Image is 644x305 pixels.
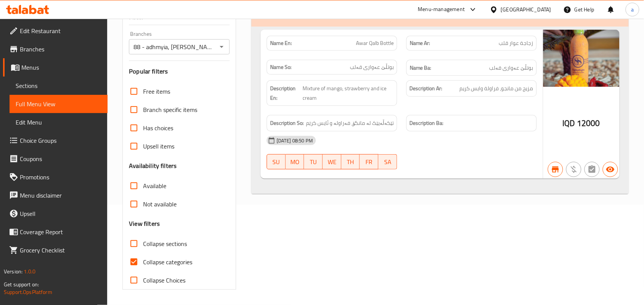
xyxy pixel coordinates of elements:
button: TU [304,154,323,169]
span: FR [363,156,375,168]
span: 12000 [577,116,600,131]
h3: Availability filters [129,161,177,170]
span: Collapse Choices [143,276,185,285]
img: Bottle_Awar_Qalb_10000637859041551366176.jpg [543,30,620,87]
span: Coverage Report [20,227,101,236]
span: Promotions [20,172,101,182]
strong: Description So: [270,118,304,128]
span: Awar Qalb Bottle [356,39,394,47]
span: MO [289,156,301,168]
span: TU [307,156,320,168]
button: SU [267,154,286,169]
span: Collapse sections [143,239,187,248]
span: Menus [21,63,101,72]
span: Not available [143,200,177,209]
span: WE [326,156,338,168]
strong: Name En: [270,39,292,47]
span: a [631,5,634,14]
span: Menu disclaimer [20,191,101,200]
span: Branch specific items [143,105,197,114]
strong: Name Ar: [410,39,430,47]
span: [DATE] 08:50 PM [274,137,316,144]
a: Grocery Checklist [3,241,108,259]
h3: Popular filters [129,67,230,76]
a: Coupons [3,150,108,168]
span: Upsell [20,209,101,218]
button: TH [341,154,360,169]
div: [GEOGRAPHIC_DATA] [501,5,551,14]
button: MO [286,154,304,169]
span: Upsell items [143,142,174,151]
strong: Description Ba: [410,118,444,128]
span: Free items [143,87,170,96]
span: Sections [16,81,101,90]
a: Menu disclaimer [3,186,108,204]
span: Full Menu View [16,99,101,109]
a: Support.OpsPlatform [4,287,52,297]
button: Branch specific item [548,162,563,177]
span: Get support on: [4,279,39,289]
h3: View filters [129,219,160,228]
a: Full Menu View [10,95,108,113]
a: Sections [10,77,108,95]
button: WE [323,154,341,169]
a: Promotions [3,168,108,186]
span: بوتڵێ عەواری قەلب [489,63,533,73]
strong: Name Ba: [410,63,431,73]
span: Version: [4,267,23,276]
span: SU [270,156,283,168]
span: IQD [563,116,575,131]
span: TH [345,156,357,168]
span: Edit Restaurant [20,26,101,35]
span: مزيج من مانجو، فراولة وايس كريم [460,84,533,93]
a: Upsell [3,204,108,223]
span: Collapse categories [143,257,192,267]
span: Mixture of mango, strawberry and ice cream [303,84,394,102]
strong: Description En: [270,84,301,102]
a: Branches [3,40,108,58]
span: 1.0.0 [24,267,35,276]
a: Coverage Report [3,223,108,241]
strong: Name So: [270,63,291,71]
a: Choice Groups [3,131,108,150]
button: Open [216,42,227,52]
span: بوتڵێ عەواری قەلب [350,63,394,71]
button: SA [378,154,397,169]
span: زجاجة عوار قلب [499,39,533,47]
span: Grocery Checklist [20,246,101,255]
button: Available [603,162,618,177]
button: FR [360,154,378,169]
button: Not has choices [584,162,600,177]
span: Coupons [20,154,101,163]
div: (En): [PERSON_NAME](Ar):زجاجات العصير(So):شەربەتی بوتڵ(Ba):شەربەتی بوتڵ [251,27,629,194]
strong: Description Ar: [410,84,443,93]
div: Menu-management [418,5,465,14]
span: تێکەڵەیێک لە مانگۆ، فەراولە و ئایس کرێم [306,118,394,128]
span: SA [382,156,394,168]
span: Available [143,181,166,190]
span: Choice Groups [20,136,101,145]
span: Edit Menu [16,118,101,127]
a: Edit Restaurant [3,22,108,40]
a: Menus [3,58,108,77]
span: Branches [20,45,101,54]
button: Purchased item [566,162,581,177]
a: Edit Menu [10,113,108,131]
span: Has choices [143,123,173,133]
